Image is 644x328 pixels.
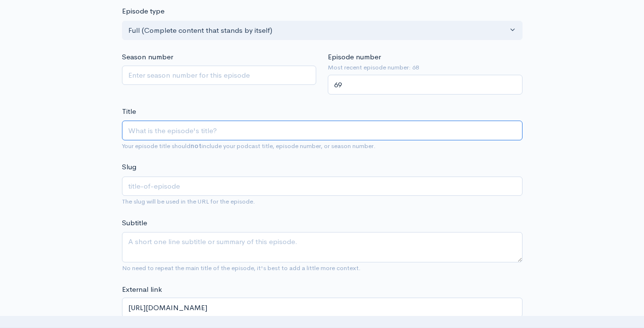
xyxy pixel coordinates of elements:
label: Subtitle [122,218,147,229]
label: External link [122,284,162,295]
div: Full (Complete content that stands by itself) [128,25,508,36]
input: What is the episode's title? [122,121,523,140]
strong: not [190,142,201,150]
label: Season number [122,52,173,63]
label: Episode type [122,6,164,17]
label: Title [122,106,136,117]
label: Slug [122,162,136,173]
input: Enter episode number [328,75,523,95]
small: Your episode title should include your podcast title, episode number, or season number. [122,142,376,150]
small: Most recent episode number: 68 [328,63,523,72]
input: Enter URL [122,298,523,317]
small: The slug will be used in the URL for the episode. [122,197,255,205]
label: Episode number [328,52,381,63]
button: Full (Complete content that stands by itself) [122,21,523,41]
input: title-of-episode [122,177,523,196]
input: Enter season number for this episode [122,66,317,85]
small: No need to repeat the main title of the episode, it's best to add a little more context. [122,264,361,272]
